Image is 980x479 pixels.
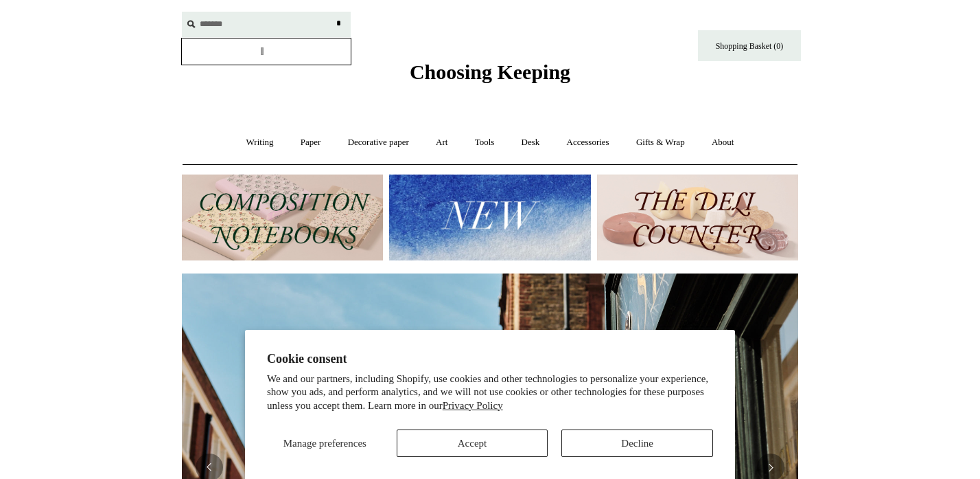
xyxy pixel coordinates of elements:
a: Choosing Keeping [410,71,570,81]
a: Shopping Basket (0) [698,30,801,61]
img: New.jpg__PID:f73bdf93-380a-4a35-bcfe-7823039498e1 [389,175,590,260]
span: Choosing Keeping [410,60,570,83]
a: Accessories [555,124,622,161]
a: Desk [509,124,552,161]
a: Decorative paper [336,124,421,161]
button: Accept [397,430,548,457]
a: Tools [463,124,507,161]
a: Privacy Policy [443,400,503,411]
a: About [699,124,747,161]
img: 202302 Composition ledgers.jpg__PID:69722ee6-fa44-49dd-a067-31375e5d54ec [182,175,383,260]
a: Writing [234,124,286,161]
p: We and our partners, including Shopify, use cookies and other technologies to personalize your ex... [267,372,713,413]
img: The Deli Counter [597,175,798,260]
a: Paper [288,124,334,161]
span: Manage preferences [283,438,366,449]
a: Gifts & Wrap [624,124,697,161]
button: Manage preferences [267,430,383,457]
a: Art [423,124,460,161]
button: Decline [561,430,713,457]
h2: Cookie consent [267,352,713,366]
